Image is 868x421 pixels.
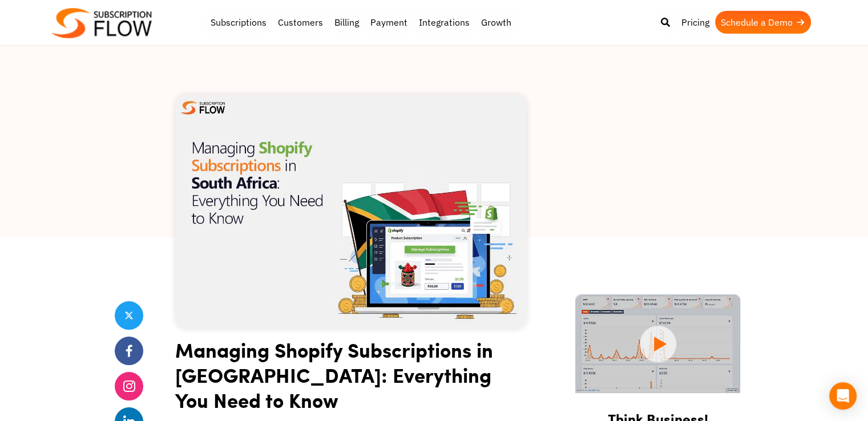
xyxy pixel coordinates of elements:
[575,294,740,393] img: intro video
[52,8,152,38] img: Subscriptionflow
[715,11,811,34] a: Schedule a Demo
[205,11,272,34] a: Subscriptions
[829,382,857,410] div: Open Intercom Messenger
[175,337,527,421] h1: Managing Shopify Subscriptions in [GEOGRAPHIC_DATA]: Everything You Need to Know
[413,11,475,34] a: Integrations
[676,11,715,34] a: Pricing
[365,11,413,34] a: Payment
[272,11,329,34] a: Customers
[175,95,527,329] img: Manage Shopify Subscriptions in South Africa
[329,11,365,34] a: Billing
[475,11,517,34] a: Growth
